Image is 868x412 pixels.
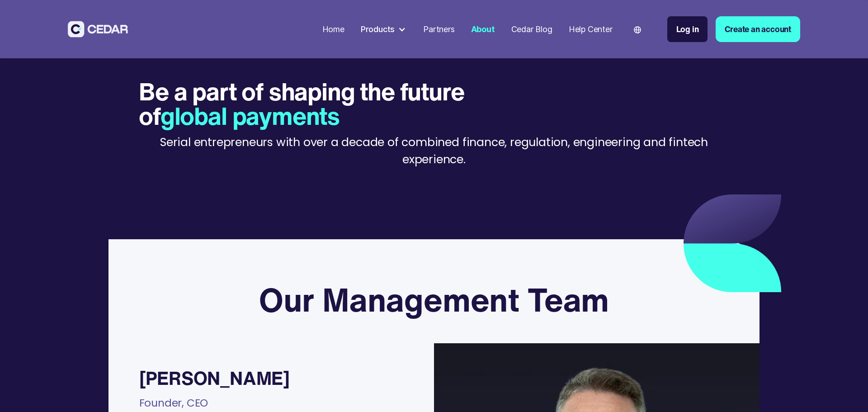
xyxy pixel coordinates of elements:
[419,19,458,40] a: Partners
[259,280,609,319] h3: Our Management Team
[318,19,349,40] a: Home
[471,23,495,35] div: About
[511,23,552,35] div: Cedar Blog
[160,98,340,133] span: global payments
[634,26,641,33] img: world icon
[361,23,395,35] div: Products
[139,134,729,168] p: Serial entrepreneurs with over a decade of combined finance, regulation, engineering and fintech ...
[716,16,800,42] a: Create an account
[423,23,454,35] div: Partners
[357,19,411,39] div: Products
[569,23,613,35] div: Help Center
[139,79,493,128] h1: Be a part of shaping the future of
[676,23,699,35] div: Log in
[667,16,708,42] a: Log in
[507,19,557,40] a: Cedar Blog
[565,19,617,40] a: Help Center
[139,368,290,388] div: [PERSON_NAME]
[467,19,499,40] a: About
[322,23,344,35] div: Home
